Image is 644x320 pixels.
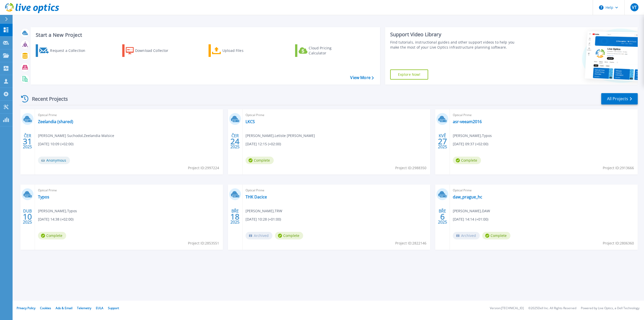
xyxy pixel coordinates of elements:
[222,46,263,56] div: Upload Files
[601,93,638,104] a: All Projects
[230,215,239,219] span: 18
[246,208,282,214] span: [PERSON_NAME] , TRW
[453,188,635,193] span: Optical Prime
[230,207,240,226] div: BŘE 2025
[246,194,267,199] a: THK Dacice
[77,306,91,310] a: Telemetry
[19,93,75,105] div: Recent Projects
[38,208,77,214] span: [PERSON_NAME] , Typos
[38,112,220,118] span: Optical Prime
[188,240,219,246] span: Project ID: 2853551
[453,157,481,164] span: Complete
[209,44,265,57] a: Upload Files
[453,208,490,214] span: [PERSON_NAME] , DAW
[38,157,70,164] span: Anonymous
[453,133,492,138] span: [PERSON_NAME] , Typos
[38,141,73,147] span: [DATE] 10:09 (+02:00)
[390,40,521,50] div: Find tutorials, instructional guides and other support videos to help you make the most of your L...
[56,306,72,310] a: Ads & Email
[38,232,66,239] span: Complete
[246,232,272,239] span: Archived
[188,165,219,171] span: Project ID: 2997224
[122,44,178,57] a: Download Collector
[230,132,240,151] div: ČER 2025
[438,207,447,226] div: BŘE 2025
[275,232,303,239] span: Complete
[246,112,427,118] span: Optical Prime
[350,75,374,80] a: View More
[246,119,255,124] a: LKCS
[632,5,637,9] span: VT
[38,194,49,199] a: Typos
[453,194,482,199] a: daw_prague_hc
[50,46,90,56] div: Request a Collection
[438,132,447,151] div: KVĚ 2025
[453,112,635,118] span: Optical Prime
[23,132,32,151] div: ČER 2025
[17,306,35,310] a: Privacy Policy
[38,133,114,138] span: [PERSON_NAME] Suchodol , Zeelandia Malsice
[23,215,32,219] span: 10
[295,44,351,57] a: Cloud Pricing Calculator
[395,165,426,171] span: Project ID: 2988350
[246,133,315,138] span: [PERSON_NAME] , Letiste [PERSON_NAME]
[603,240,634,246] span: Project ID: 2806360
[440,215,445,219] span: 6
[36,44,92,57] a: Request a Collection
[309,46,349,56] div: Cloud Pricing Calculator
[453,217,488,222] span: [DATE] 14:14 (+01:00)
[96,306,103,310] a: EULA
[246,217,281,222] span: [DATE] 10:28 (+01:00)
[40,306,51,310] a: Cookies
[108,306,119,310] a: Support
[395,240,426,246] span: Project ID: 2822146
[246,157,274,164] span: Complete
[246,141,281,147] span: [DATE] 12:15 (+02:00)
[36,32,374,38] h3: Start a New Project
[453,119,482,124] a: asr-veeam2016
[390,31,521,38] div: Support Video Library
[603,165,634,171] span: Project ID: 2913666
[38,119,73,124] a: Zeelandia (shared)
[581,307,639,310] li: Powered by Live Optics, a Dell Technology
[230,139,239,144] span: 24
[38,188,220,193] span: Optical Prime
[453,232,480,239] span: Archived
[135,46,175,56] div: Download Collector
[453,141,488,147] span: [DATE] 09:37 (+02:00)
[23,207,32,226] div: DUB 2025
[246,188,427,193] span: Optical Prime
[482,232,510,239] span: Complete
[438,139,447,144] span: 27
[23,139,32,144] span: 31
[490,307,524,310] li: Version: [TECHNICAL_ID]
[528,307,576,310] li: © 2025 Dell Inc. All Rights Reserved
[38,217,73,222] span: [DATE] 14:38 (+02:00)
[390,69,428,80] a: Explore Now!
